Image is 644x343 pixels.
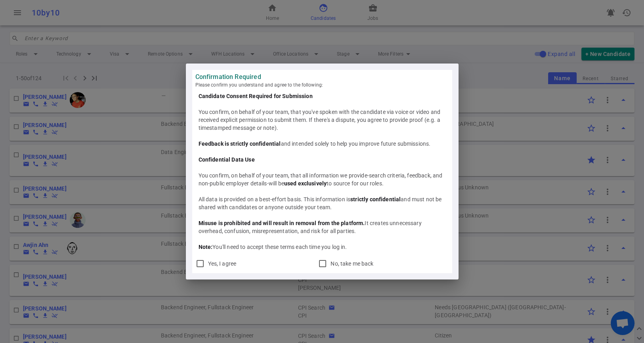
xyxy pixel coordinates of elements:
div: All data is provided on a best-effort basis. This information is and must not be shared with cand... [199,195,446,211]
div: You confirm, on behalf of your team, that you've spoken with the candidate via voice or video and... [199,108,446,132]
b: Candidate Consent Required for Submission [199,93,313,99]
b: Feedback is strictly confidential [199,141,281,147]
div: It creates unnecessary overhead, confusion, misrepresentation, and risk for all parties. [199,219,446,235]
strong: Confirmation Required [195,73,449,81]
div: You'll need to accept these terms each time you log in. [199,243,446,251]
b: strictly confidential [350,196,401,202]
b: used exclusively [284,180,327,187]
span: No, take me back [331,260,373,267]
span: Yes, I agree [208,260,237,267]
b: Misuse is prohibited and will result in removal from the platform. [199,220,365,226]
b: Note: [199,244,213,250]
div: and intended solely to help you improve future submissions. [199,140,446,148]
div: You confirm, on behalf of your team, that all information we provide-search criteria, feedback, a... [199,171,446,187]
span: Please confirm you understand and agree to the following: [195,81,449,89]
b: Confidential Data Use [199,156,255,163]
